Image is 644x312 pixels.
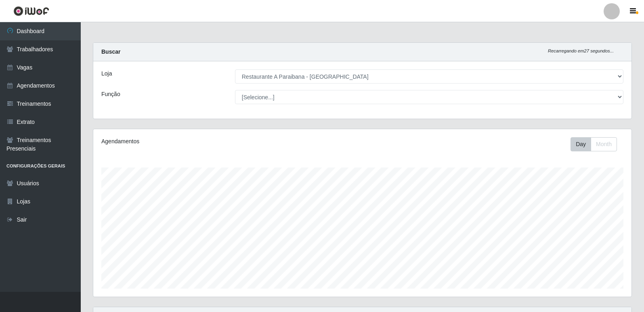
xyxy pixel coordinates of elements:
div: Toolbar with button groups [571,137,623,151]
button: Month [591,137,617,151]
label: Loja [101,69,112,78]
label: Função [101,90,120,98]
div: Agendamentos [101,137,312,146]
div: First group [571,137,617,151]
i: Recarregando em 27 segundos... [548,48,614,53]
img: CoreUI Logo [13,6,49,16]
strong: Buscar [101,48,120,55]
button: Day [571,137,591,151]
